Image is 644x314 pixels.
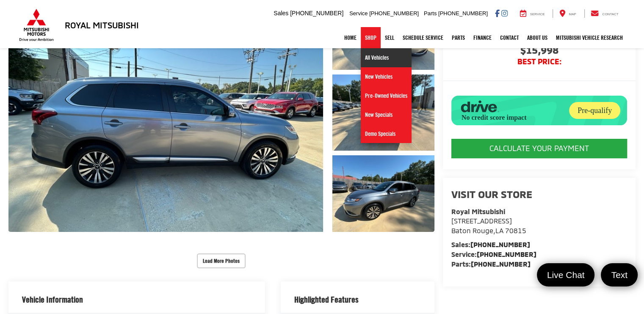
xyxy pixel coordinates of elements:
[553,9,582,18] a: Map
[495,226,503,234] span: LA
[569,12,576,16] span: Map
[22,295,83,304] h2: Vehicle Information
[424,10,437,17] span: Parts
[495,10,500,17] a: Facebook: Click to visit our Facebook page
[274,10,288,17] span: Sales
[543,269,589,281] span: Live Chat
[451,217,512,225] span: [STREET_ADDRESS]
[607,269,632,281] span: Text
[471,260,531,268] a: [PHONE_NUMBER]
[530,12,545,16] span: Service
[197,253,246,268] button: Load More Photos
[349,10,368,17] span: Service
[448,27,469,48] a: Parts: Opens in a new tab
[369,10,419,17] span: [PHONE_NUMBER]
[451,260,531,268] strong: Parts:
[294,295,359,304] h2: Highlighted Features
[451,139,627,158] : CALCULATE YOUR PAYMENT
[65,20,139,30] h3: Royal Mitsubishi
[361,86,412,105] a: Pre-Owned Vehicles
[451,217,526,234] a: [STREET_ADDRESS] Baton Rouge,LA 70815
[332,155,434,232] a: Expand Photo 3
[602,12,618,16] span: Contact
[451,226,493,234] span: Baton Rouge
[477,250,536,258] a: [PHONE_NUMBER]
[470,240,530,248] a: [PHONE_NUMBER]
[514,9,551,18] a: Service
[361,27,381,48] a: Shop
[451,207,505,215] strong: Royal Mitsubishi
[523,27,552,48] a: About Us
[361,48,412,67] a: All Vehicles
[331,154,435,233] img: 2020 Mitsubishi Outlander SEL
[290,10,343,17] span: [PHONE_NUMBER]
[601,263,638,286] a: Text
[501,10,508,17] a: Instagram: Click to visit our Instagram page
[381,27,398,48] a: Sell
[451,189,627,200] h2: Visit our Store
[361,67,412,86] a: New Vehicles
[584,9,625,18] a: Contact
[438,10,488,17] span: [PHONE_NUMBER]
[451,240,530,248] strong: Sales:
[552,27,627,48] a: Mitsubishi Vehicle Research
[451,58,627,66] span: BEST PRICE:
[451,250,536,258] strong: Service:
[451,45,627,58] span: $15,998
[332,74,434,151] a: Expand Photo 2
[361,124,412,143] a: Demo Specials
[398,27,448,48] a: Schedule Service: Opens in a new tab
[496,27,523,48] a: Contact
[537,263,595,286] a: Live Chat
[361,105,412,124] a: New Specials
[451,226,526,234] span: ,
[340,27,361,48] a: Home
[505,226,526,234] span: 70815
[469,27,496,48] a: Finance
[17,8,55,41] img: Mitsubishi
